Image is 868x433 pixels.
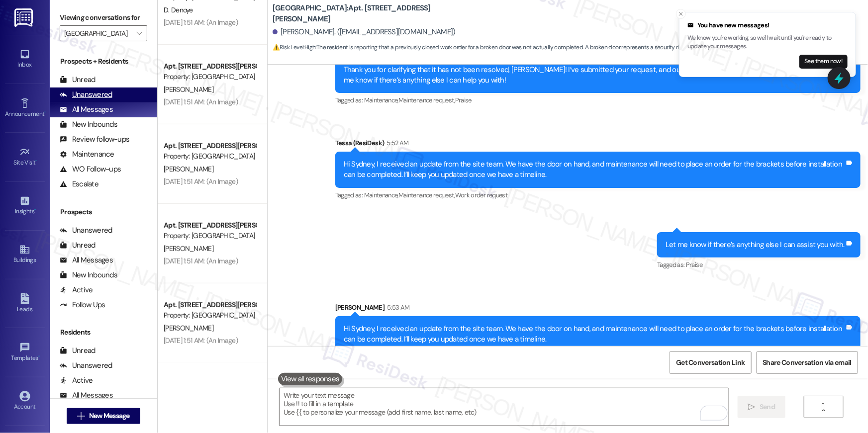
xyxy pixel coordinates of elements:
div: Apt. [STREET_ADDRESS][PERSON_NAME] [164,220,256,231]
strong: ⚠️ Risk Level: High [273,43,315,51]
a: Leads [5,290,45,317]
div: Prospects [50,207,157,217]
div: [DATE] 1:51 AM: (An Image) [164,177,238,186]
div: Apt. [STREET_ADDRESS][PERSON_NAME] [164,300,256,310]
div: Property: [GEOGRAPHIC_DATA] [164,231,256,241]
i:  [820,403,827,411]
a: Buildings [5,241,45,268]
div: Unread [60,75,96,85]
textarea: To enrich screen reader interactions, please activate Accessibility in Grammarly extension settings [280,388,729,426]
div: Property: [GEOGRAPHIC_DATA] [164,151,256,162]
b: [GEOGRAPHIC_DATA]: Apt. [STREET_ADDRESS][PERSON_NAME] [273,3,472,24]
a: Site Visit • [5,144,45,171]
div: Hi Sydney, I received an update from the site team. We have the door on hand, and maintenance wil... [344,159,845,180]
span: [PERSON_NAME] [164,324,213,333]
div: All Messages [60,390,113,401]
span: [PERSON_NAME] [164,244,213,253]
div: Apt. [STREET_ADDRESS][PERSON_NAME] [164,61,256,72]
div: Active [60,375,93,386]
span: • [44,109,46,116]
span: D. Denoye [164,5,193,14]
img: ResiDesk Logo [14,8,35,27]
div: Unanswered [60,89,112,100]
div: Follow Ups [60,300,105,310]
div: New Inbounds [60,119,117,130]
button: Get Conversation Link [670,351,751,374]
div: Property: [GEOGRAPHIC_DATA] [164,310,256,321]
span: Praise [686,260,702,269]
div: Prospects + Residents [50,56,157,67]
div: Escalate [60,179,98,189]
div: WO Follow-ups [60,164,121,174]
span: [PERSON_NAME] [164,165,213,173]
span: New Message [89,411,130,421]
span: [PERSON_NAME] [164,85,213,94]
button: Close toast [676,9,686,19]
span: : The resident is reporting that a previously closed work order for a broken door was not actuall... [273,42,778,53]
div: Tagged as: [657,258,861,272]
div: Tagged as: [335,188,861,202]
div: Apt. [STREET_ADDRESS][PERSON_NAME] [164,141,256,151]
div: Tessa (ResiDesk) [335,138,861,152]
span: Get Conversation Link [676,357,745,368]
p: We know you're working, so we'll wait until you're ready to update your messages. [687,34,848,51]
div: New Inbounds [60,270,117,280]
div: [DATE] 1:51 AM: (An Image) [164,336,238,345]
span: Maintenance request , [398,96,455,104]
div: Tagged as: [335,93,861,107]
div: All Messages [60,255,113,265]
span: • [34,206,36,213]
a: Templates • [5,339,45,366]
div: Let me know if there’s anything else I can assist you with. [666,240,845,250]
div: 5:53 AM [385,302,409,313]
div: [DATE] 1:51 AM: (An Image) [164,257,238,265]
span: Praise [455,96,472,104]
label: Viewing conversations for [60,10,147,25]
div: Active [60,285,93,295]
a: Account [5,388,45,415]
a: Insights • [5,192,45,219]
div: All Messages [60,104,113,115]
button: Share Conversation via email [757,351,858,374]
i:  [748,403,756,411]
div: Maintenance [60,149,114,160]
span: • [38,353,40,360]
div: You have new messages! [687,20,848,30]
i:  [136,29,142,37]
div: Thank you for clarifying that it has not been resolved, [PERSON_NAME]! I’ve submitted your reques... [344,65,845,86]
div: Unanswered [60,225,112,236]
span: Maintenance , [364,96,398,104]
div: Property: [GEOGRAPHIC_DATA] [164,72,256,82]
span: Send [760,402,775,412]
div: Unanswered [60,360,112,371]
div: [DATE] 1:51 AM: (An Image) [164,97,238,106]
a: Inbox [5,46,45,73]
span: Share Conversation via email [763,357,852,368]
input: All communities [64,25,131,41]
button: See them now! [799,55,848,69]
span: Maintenance request , [398,191,455,199]
div: Unread [60,240,96,251]
span: Maintenance , [364,191,398,199]
i:  [77,412,85,420]
div: Residents [50,327,157,338]
span: • [36,158,37,165]
div: [DATE] 1:51 AM: (An Image) [164,18,238,27]
span: Work order request [455,191,507,199]
div: Unread [60,346,96,356]
button: New Message [67,408,140,424]
div: 5:52 AM [384,138,408,148]
div: Review follow-ups [60,134,129,145]
div: [PERSON_NAME]. ([EMAIL_ADDRESS][DOMAIN_NAME]) [273,27,456,37]
button: Send [738,396,786,418]
div: Hi Sydney, I received an update from the site team. We have the door on hand, and maintenance wil... [344,324,845,355]
div: [PERSON_NAME] [335,302,861,316]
